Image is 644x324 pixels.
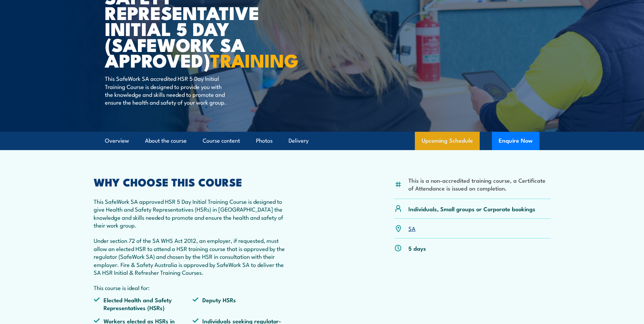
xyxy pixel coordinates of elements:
p: Individuals, Small groups or Corporate bookings [408,205,535,213]
li: Deputy HSRs [192,296,292,312]
strong: TRAINING [210,46,298,74]
p: 5 days [408,244,426,252]
a: Overview [105,132,129,150]
a: SA [408,224,416,232]
a: Delivery [289,132,309,150]
button: Enquire Now [492,132,539,150]
li: Elected Health and Safety Representatives (HSRs) [94,296,193,312]
p: This SafeWork SA approved HSR 5 Day Initial Training Course is designed to give Health and Safety... [94,197,292,229]
a: Photos [256,132,273,150]
a: About the course [145,132,187,150]
li: This is a non-accredited training course, a Certificate of Attendance is issued on completion. [408,176,551,192]
p: This SafeWork SA accredited HSR 5 Day Initial Training Course is designed to provide you with the... [105,74,229,106]
p: This course is ideal for: [94,284,292,291]
a: Upcoming Schedule [415,132,480,150]
p: Under section 72 of the SA WHS Act 2012, an employer, if requested, must allow an elected HSR to ... [94,236,292,276]
a: Course content [203,132,240,150]
h2: WHY CHOOSE THIS COURSE [94,177,292,186]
